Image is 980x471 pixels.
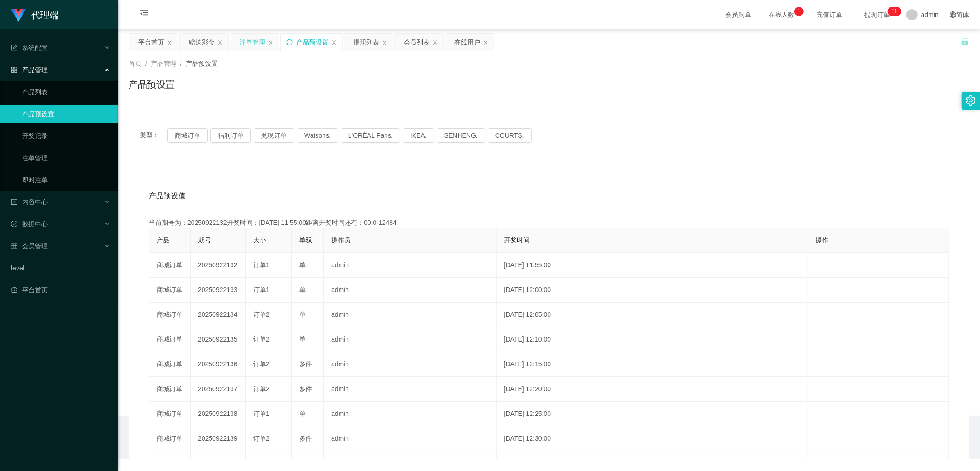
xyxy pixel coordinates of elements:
td: [DATE] 12:20:00 [497,377,809,402]
td: admin [324,352,497,377]
span: 大小 [253,236,266,244]
i: 图标: global [950,11,956,18]
span: 操作员 [331,236,351,244]
a: 图标: dashboard平台首页 [11,281,110,299]
i: 图标: setting [966,95,976,106]
td: 20250922138 [191,402,246,426]
td: admin [324,278,497,303]
span: 数据中心 [11,220,48,228]
span: 订单1 [253,410,270,417]
td: admin [324,377,497,402]
i: 图标: close [167,40,172,45]
span: 产品管理 [151,60,176,67]
td: 20250922134 [191,303,246,327]
td: admin [324,426,497,451]
img: logo.9652507e.png [11,9,26,22]
td: 商城订单 [149,426,191,451]
div: 在线用户 [454,34,480,51]
span: 产品预设值 [149,191,186,202]
div: 赠送彩金 [189,34,215,51]
div: 当前期号为：20250922132开奖时间：[DATE] 11:55:00距离开奖时间还有：00:0-12484 [149,218,949,228]
span: 系统配置 [11,44,48,51]
span: 订单2 [253,435,270,442]
span: 多件 [299,385,312,392]
p: 1 [891,7,895,16]
a: 注单管理 [22,149,110,167]
div: 平台首页 [138,34,164,51]
td: 商城订单 [149,377,191,402]
span: 订单2 [253,385,270,392]
p: 1 [798,7,801,16]
span: 期号 [198,236,211,244]
td: 商城订单 [149,327,191,352]
span: 产品 [157,236,170,244]
td: 20250922135 [191,327,246,352]
td: [DATE] 11:55:00 [497,253,809,278]
i: 图标: close [217,40,223,45]
i: 图标: table [11,243,17,249]
div: 产品预设置 [296,34,329,51]
span: 单双 [299,236,312,244]
td: admin [324,327,497,352]
button: L'ORÉAL Paris. [341,128,400,143]
i: 图标: form [11,45,17,51]
span: 会员管理 [11,242,48,250]
td: 商城订单 [149,253,191,278]
td: [DATE] 12:25:00 [497,402,809,426]
div: 注单管理 [239,34,265,51]
span: 开奖时间 [504,236,530,244]
i: 图标: appstore-o [11,67,17,73]
td: 20250922136 [191,352,246,377]
span: 提现订单 [860,11,895,18]
a: level [11,259,110,277]
button: Watsons. [297,128,338,143]
td: 20250922137 [191,377,246,402]
td: [DATE] 12:00:00 [497,278,809,303]
span: 首页 [129,60,142,67]
td: 商城订单 [149,402,191,426]
i: 图标: sync [286,39,293,45]
span: 产品管理 [11,66,48,73]
span: 单 [299,311,306,318]
span: 单 [299,410,306,417]
span: 多件 [299,360,312,368]
span: 充值订单 [812,11,847,18]
td: 20250922139 [191,426,246,451]
button: IKEA. [403,128,434,143]
td: [DATE] 12:15:00 [497,352,809,377]
span: 在线人数 [764,11,799,18]
td: 20250922133 [191,278,246,303]
td: admin [324,253,497,278]
td: [DATE] 12:05:00 [497,303,809,327]
td: [DATE] 12:10:00 [497,327,809,352]
i: 图标: close [483,40,488,45]
td: 商城订单 [149,303,191,327]
span: 多件 [299,435,312,442]
span: / [145,60,147,67]
td: [DATE] 12:30:00 [497,426,809,451]
i: 图标: close [268,40,273,45]
p: 1 [895,7,898,16]
a: 开奖记录 [22,127,110,145]
span: 订单1 [253,286,270,293]
div: 提现列表 [353,34,379,51]
i: 图标: unlock [961,37,969,45]
button: 兑现订单 [254,128,294,143]
button: SENHENG. [437,128,485,143]
span: 类型： [140,128,167,143]
i: 图标: menu-fold [129,0,160,30]
div: 会员列表 [404,34,430,51]
button: 福利订单 [210,128,251,143]
td: admin [324,402,497,426]
span: 订单2 [253,311,270,318]
span: 订单1 [253,261,270,269]
span: 操作 [816,236,828,244]
a: 即时注单 [22,171,110,189]
span: 内容中心 [11,198,48,206]
span: 订单2 [253,360,270,368]
i: 图标: close [382,40,387,45]
button: 商城订单 [167,128,208,143]
sup: 1 [794,7,804,16]
i: 图标: check-circle-o [11,221,17,227]
i: 图标: profile [11,199,17,205]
